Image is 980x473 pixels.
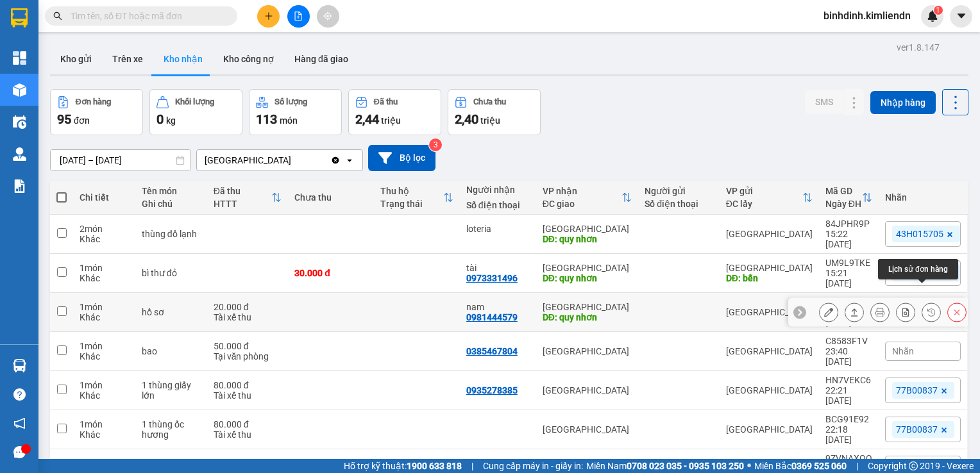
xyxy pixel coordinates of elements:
[856,459,858,473] span: |
[726,186,802,196] div: VP gửi
[323,12,332,21] span: aim
[149,89,242,135] button: Khối lượng0kg
[214,312,282,322] div: Tài xế thu
[726,346,813,356] div: [GEOGRAPHIC_DATA]
[909,461,918,470] span: copyright
[936,6,940,15] span: 1
[142,380,201,401] div: 1 thùng giấy lớn
[142,199,201,209] div: Ghi chú
[292,154,294,167] input: Selected Bình Định.
[825,229,872,249] div: 15:22 [DATE]
[825,219,872,229] div: 84JPHR9P
[330,155,341,165] svg: Clear value
[275,97,307,106] div: Số lượng
[214,351,282,361] div: Tại văn phòng
[483,459,583,473] span: Cung cấp máy in - giấy in:
[726,273,813,283] div: DĐ: bến
[214,429,282,440] div: Tài xế thu
[374,181,460,215] th: Toggle SortBy
[80,380,129,390] div: 1 món
[80,429,129,440] div: Khác
[466,224,530,234] div: loteria
[543,302,632,312] div: [GEOGRAPHIC_DATA]
[80,192,129,203] div: Chi tiết
[896,424,938,435] span: 77B00837
[754,459,847,473] span: Miền Bắc
[205,154,291,167] div: [GEOGRAPHIC_DATA]
[355,112,379,127] span: 2,44
[897,40,940,54] div: ver 1.8.147
[213,44,284,74] button: Kho công nợ
[471,459,473,473] span: |
[819,181,879,215] th: Toggle SortBy
[726,307,813,317] div: [GEOGRAPHIC_DATA]
[142,268,201,278] div: bì thư đỏ
[956,10,967,22] span: caret-down
[287,5,310,28] button: file-add
[934,6,943,15] sup: 1
[536,181,638,215] th: Toggle SortBy
[80,312,129,322] div: Khác
[825,186,862,196] div: Mã GD
[294,268,367,278] div: 30.000 đ
[543,346,632,356] div: [GEOGRAPHIC_DATA]
[249,89,342,135] button: Số lượng113món
[950,5,972,28] button: caret-down
[586,459,744,473] span: Miền Nam
[825,424,872,445] div: 22:18 [DATE]
[175,97,214,106] div: Khối lượng
[13,359,26,372] img: warehouse-icon
[80,224,129,234] div: 2 món
[473,97,506,106] div: Chưa thu
[13,115,26,129] img: warehouse-icon
[80,273,129,283] div: Khác
[76,97,111,106] div: Đơn hàng
[13,83,26,97] img: warehouse-icon
[142,419,201,440] div: 1 thùng ốc hương
[80,351,129,361] div: Khác
[256,112,277,127] span: 113
[825,346,872,367] div: 23:40 [DATE]
[726,424,813,435] div: [GEOGRAPHIC_DATA]
[214,419,282,429] div: 80.000 đ
[142,346,201,356] div: bao
[726,263,813,273] div: [GEOGRAPHIC_DATA]
[825,375,872,385] div: HN7VEKC6
[466,263,530,273] div: tài
[13,179,26,193] img: solution-icon
[257,5,280,28] button: plus
[747,463,751,469] span: ⚪️
[543,263,632,273] div: [GEOGRAPHIC_DATA]
[80,234,129,244] div: Khác
[53,12,62,21] span: search
[825,297,872,307] div: KLHAVIKL
[374,97,398,106] div: Đã thu
[819,303,838,322] div: Sửa đơn hàng
[543,186,621,196] div: VP nhận
[156,112,164,127] span: 0
[825,385,872,406] div: 22:21 [DATE]
[214,341,282,351] div: 50.000 đ
[381,115,401,126] span: triệu
[80,419,129,429] div: 1 món
[429,138,442,151] sup: 3
[368,145,435,171] button: Bộ lọc
[543,385,632,395] div: [GEOGRAPHIC_DATA]
[466,346,518,356] div: 0385467804
[80,341,129,351] div: 1 món
[825,453,872,463] div: 9ZVNAXQQ
[80,458,129,469] div: 1 món
[407,461,462,471] strong: 1900 633 818
[645,199,713,209] div: Số điện thoại
[466,302,530,312] div: nam
[380,186,443,196] div: Thu hộ
[80,390,129,401] div: Khác
[825,268,872,288] div: 15:21 [DATE]
[344,155,355,165] svg: open
[142,186,201,196] div: Tên món
[344,459,462,473] span: Hỗ trợ kỹ thuật:
[214,380,282,390] div: 80.000 đ
[284,44,359,74] button: Hàng đã giao
[466,200,530,210] div: Số điện thoại
[870,91,936,114] button: Nhập hàng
